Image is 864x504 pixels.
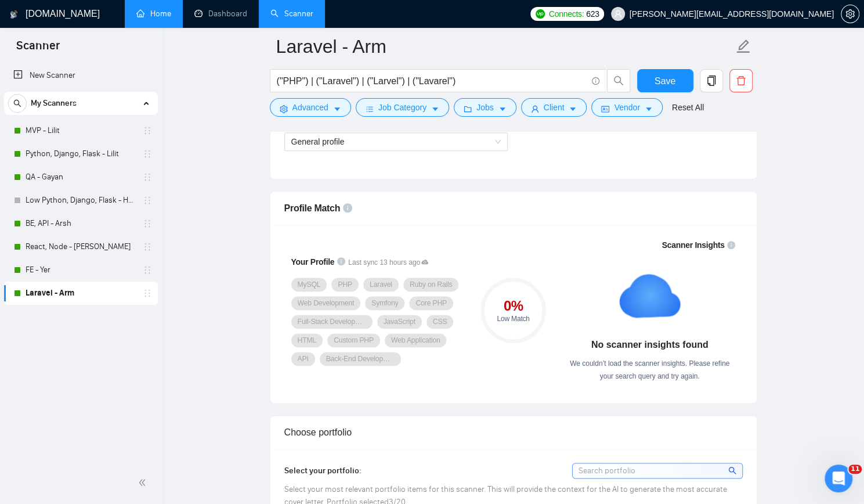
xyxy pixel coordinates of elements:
a: Low Python, Django, Flask - Hayk [26,189,136,212]
span: Core PHP [415,298,447,308]
span: info-circle [592,77,599,85]
span: 623 [586,8,599,20]
button: search [607,69,630,92]
span: holder [143,196,152,205]
button: copy [700,69,723,92]
a: React, Node - [PERSON_NAME] [26,235,136,258]
a: dashboardDashboard [194,9,247,19]
div: 0 % [480,299,546,313]
a: homeHome [136,9,171,19]
span: search [728,464,738,477]
a: searchScanner [270,9,313,19]
span: Laravel [370,280,392,289]
span: info-circle [343,203,352,213]
span: Web Application [391,336,440,345]
span: Client [544,101,565,114]
span: holder [143,242,152,251]
span: Vendor [614,101,639,114]
span: JavaScript [384,317,415,326]
span: Last sync 13 hours ago [348,257,428,268]
span: CSS [433,317,447,326]
button: folderJobscaret-down [454,98,516,117]
span: caret-down [431,105,439,113]
span: We couldn’t load the scanner insights. Please refine your search query and try again. [570,359,729,380]
span: HTML [298,336,317,345]
a: setting [841,9,859,19]
span: Save [655,74,675,88]
span: search [9,99,26,107]
span: Jobs [476,101,494,114]
span: Back-End Development [326,354,395,363]
span: caret-down [498,105,507,113]
span: user [531,105,539,113]
a: Reset All [672,101,704,114]
span: idcard [601,105,609,113]
span: Your Profile [291,257,335,267]
img: upwork-logo.png [536,9,545,19]
li: New Scanner [4,64,158,87]
a: FE - Yer [26,258,136,282]
span: caret-down [569,105,577,113]
span: user [614,10,622,18]
button: idcardVendorcaret-down [591,98,662,117]
a: QA - Gayan [26,165,136,189]
span: info-circle [337,257,345,265]
span: edit [736,39,751,54]
li: My Scanners [4,92,158,305]
button: delete [729,69,753,92]
span: Profile Match [284,203,341,213]
a: MVP - Lilit [26,119,136,142]
span: PHP [338,280,352,289]
span: Connects: [549,8,584,20]
span: holder [143,265,152,275]
span: caret-down [333,105,341,113]
span: My Scanners [31,92,77,115]
button: barsJob Categorycaret-down [356,98,449,117]
span: copy [700,75,722,86]
span: Symfony [371,298,398,308]
span: info-circle [727,241,735,249]
a: Python, Django, Flask - Lilit [26,142,136,165]
span: Advanced [292,101,328,114]
a: Laravel - Arm [26,282,136,305]
span: setting [280,105,288,113]
span: Ruby on Rails [410,280,453,289]
input: Scanner name... [276,32,733,61]
span: setting [841,9,859,19]
span: Full-Stack Development [298,317,366,326]
span: Custom PHP [334,336,374,345]
span: Scanner Insights [661,241,724,249]
span: search [608,75,630,86]
button: setting [841,5,859,23]
a: New Scanner [13,64,149,87]
span: 11 [848,465,862,474]
img: logo [10,5,18,24]
span: holder [143,149,152,159]
span: holder [143,172,152,182]
a: BE, API - Arsh [26,212,136,235]
span: caret-down [645,105,653,113]
span: holder [143,219,152,228]
span: Select your portfolio: [284,466,361,476]
span: delete [730,75,752,86]
button: search [8,94,27,113]
span: Scanner [7,37,69,62]
strong: No scanner insights found [591,340,708,350]
button: userClientcaret-down [521,98,587,117]
span: holder [143,289,152,298]
span: Web Development [298,298,355,308]
div: Choose portfolio [284,416,743,449]
div: Low Match [480,315,546,322]
span: folder [464,105,472,113]
span: holder [143,126,152,135]
span: bars [366,105,374,113]
input: Search portfolio [573,463,742,478]
span: API [298,354,309,363]
iframe: Intercom live chat [825,465,852,492]
input: Search Freelance Jobs... [277,74,587,88]
button: Save [637,69,693,92]
button: settingAdvancedcaret-down [270,98,351,117]
span: Job Category [378,101,426,114]
span: double-left [138,477,150,488]
span: MySQL [298,280,321,289]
